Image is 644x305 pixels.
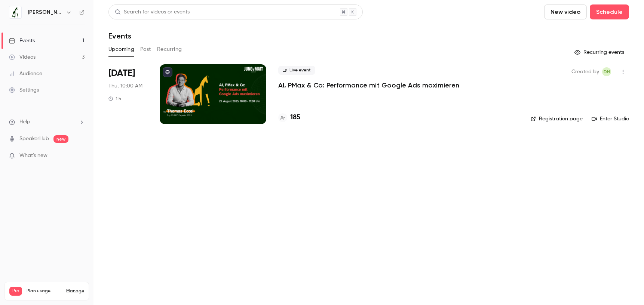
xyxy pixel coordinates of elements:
[531,115,583,123] a: Registration page
[140,43,151,55] button: Past
[19,152,47,160] span: What's new
[9,287,22,296] span: Pro
[28,9,63,16] h6: [PERSON_NAME] von [PERSON_NAME] IMPACT
[157,43,182,55] button: Recurring
[9,53,36,61] div: Videos
[590,4,629,19] button: Schedule
[592,115,629,123] a: Enter Studio
[278,81,459,90] a: AI, PMax & Co: Performance mit Google Ads maximieren
[108,64,148,124] div: Aug 21 Thu, 10:00 AM (Europe/Zurich)
[108,67,135,79] span: [DATE]
[571,46,629,58] button: Recurring events
[53,135,68,143] span: new
[19,135,49,143] a: SpeakerHub
[604,67,610,76] span: DH
[27,288,62,294] span: Plan usage
[19,118,30,126] span: Help
[108,31,131,40] h1: Events
[108,43,134,55] button: Upcoming
[9,118,85,126] li: help-dropdown-opener
[571,67,599,76] span: Created by
[108,82,142,90] span: Thu, 10:00 AM
[108,96,121,102] div: 1 h
[544,4,587,19] button: New video
[9,6,21,18] img: Jung von Matt IMPACT
[9,37,35,44] div: Events
[9,70,42,77] div: Audience
[66,288,84,294] a: Manage
[278,113,300,123] a: 185
[290,113,300,123] h4: 185
[602,67,611,76] span: Dominik Habermacher
[9,86,39,94] div: Settings
[278,66,315,75] span: Live event
[115,8,190,16] div: Search for videos or events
